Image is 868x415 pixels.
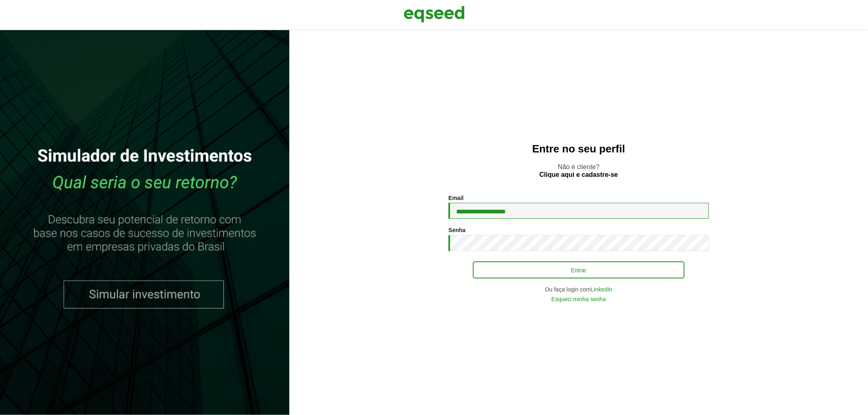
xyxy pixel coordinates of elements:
label: Email [448,195,464,201]
p: Não é cliente? [306,163,852,178]
h2: Entre no seu perfil [306,143,852,155]
img: EqSeed Logo [404,4,465,24]
a: LinkedIn [591,287,612,292]
label: Senha [448,227,466,233]
a: Esqueci minha senha [551,296,606,302]
a: Clique aqui e cadastre-se [540,172,618,178]
div: Ou faça login com [448,287,709,292]
button: Entrar [473,261,684,278]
